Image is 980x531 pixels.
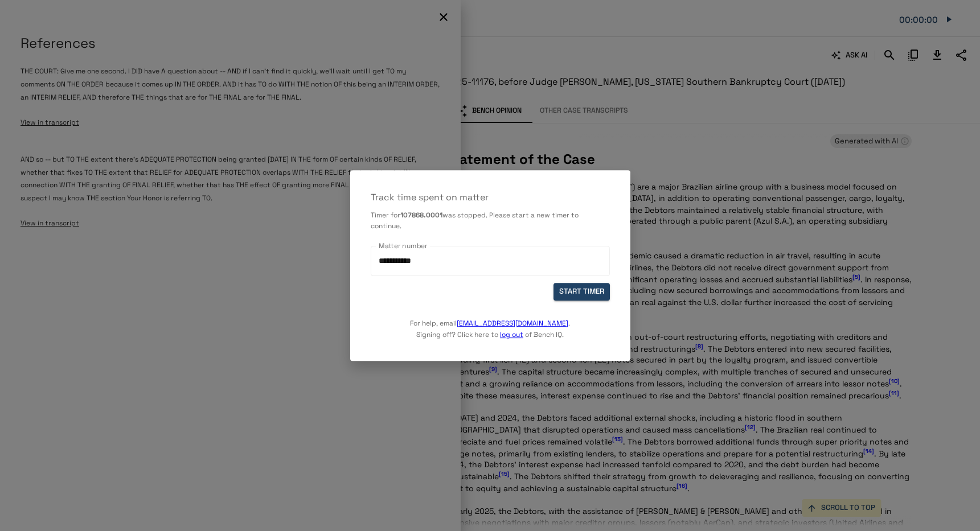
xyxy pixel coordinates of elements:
[400,211,442,220] b: 107868.0001
[371,211,579,231] span: was stopped. Please start a new timer to continue.
[410,301,570,340] p: For help, email . Signing off? Click here to of Bench IQ.
[379,241,428,250] label: Matter number
[553,283,610,301] button: START TIMER
[500,330,523,339] a: log out
[457,319,568,328] a: [EMAIL_ADDRESS][DOMAIN_NAME]
[371,191,610,204] p: Track time spent on matter
[371,211,400,220] span: Timer for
